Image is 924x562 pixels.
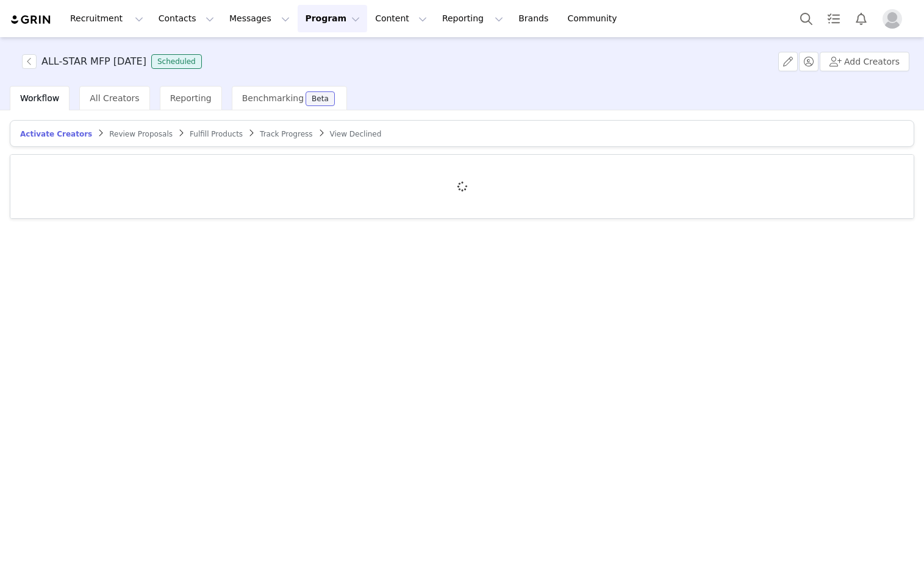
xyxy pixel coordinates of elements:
[63,5,151,32] button: Recruitment
[109,130,173,138] span: Review Proposals
[848,5,875,32] button: Notifications
[151,54,202,69] span: Scheduled
[20,130,92,138] span: Activate Creators
[330,130,382,138] span: View Declined
[20,93,59,103] span: Workflow
[560,5,630,32] a: Community
[170,93,212,103] span: Reporting
[298,5,367,32] button: Program
[820,5,847,32] a: Tasks
[511,5,559,32] a: Brands
[793,5,820,32] button: Search
[242,93,304,103] span: Benchmarking
[190,130,243,138] span: Fulfill Products
[820,52,909,71] button: Add Creators
[151,5,221,32] button: Contacts
[435,5,510,32] button: Reporting
[260,130,312,138] span: Track Progress
[41,54,146,69] h3: ALL-STAR MFP [DATE]
[883,9,902,29] img: placeholder-profile.jpg
[368,5,434,32] button: Content
[10,14,52,26] img: grin logo
[90,93,139,103] span: All Creators
[222,5,297,32] button: Messages
[22,54,207,69] span: [object Object]
[312,95,329,102] div: Beta
[875,9,914,29] button: Profile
